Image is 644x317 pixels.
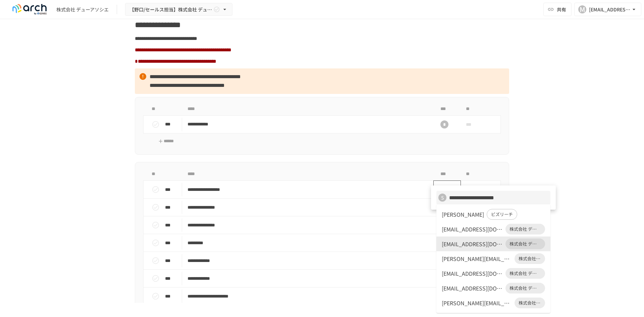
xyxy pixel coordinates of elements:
[438,194,446,202] div: S
[505,226,545,232] span: 株式会社 デューアソシエ
[442,240,503,248] div: [EMAIL_ADDRESS][DOMAIN_NAME]
[442,284,503,292] div: [EMAIL_ADDRESS][DOMAIN_NAME]
[515,300,545,306] span: 株式会社 デューアソシエ
[442,269,503,277] div: [EMAIL_ADDRESS][DOMAIN_NAME]
[505,270,545,277] span: 株式会社 デューアソシエ
[442,299,512,307] div: [PERSON_NAME][EMAIL_ADDRESS][DOMAIN_NAME]
[442,225,503,233] div: [EMAIL_ADDRESS][DOMAIN_NAME]
[487,211,517,218] span: ビズリーチ
[442,210,484,218] div: [PERSON_NAME]
[442,255,512,263] div: [PERSON_NAME][EMAIL_ADDRESS][DOMAIN_NAME]
[505,241,545,247] span: 株式会社 デューアソシエ
[515,255,545,262] span: 株式会社 デューアソシエ
[505,285,545,292] span: 株式会社 デューアソシエ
